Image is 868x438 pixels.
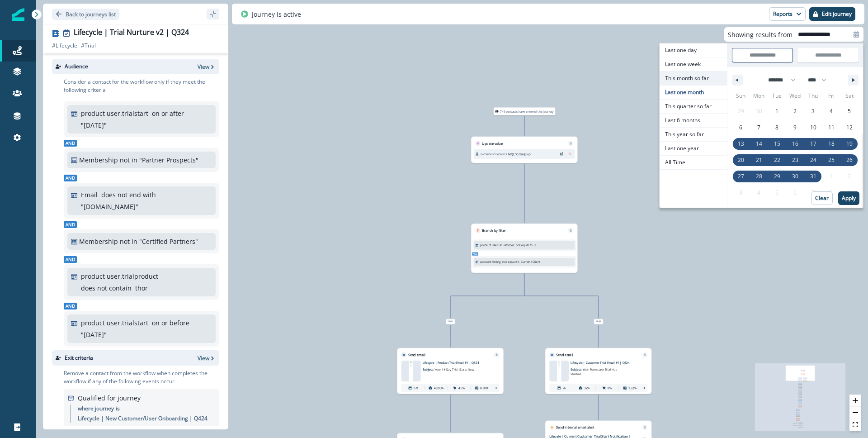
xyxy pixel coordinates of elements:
button: 18 [822,136,840,152]
p: 1 [534,243,536,248]
p: Edit journey [822,11,852,17]
button: 19 [840,136,859,152]
span: Last one week [660,57,727,71]
span: 13 [738,136,744,152]
img: Inflection [12,8,24,21]
div: False [559,319,638,324]
button: Remove [566,151,573,157]
p: Send email [556,352,573,357]
p: # Lifecycle [52,42,77,50]
button: 2 [786,103,804,119]
p: "Certified Partners" [139,237,200,246]
p: product user.trialstart [81,318,148,328]
span: Your 14-Day Trial Starts Now [434,368,474,372]
span: Last 6 months [660,114,727,127]
p: not in [120,237,137,246]
p: on or after [152,109,184,118]
p: View [198,354,209,362]
button: Last one week [660,57,727,71]
button: 21 [750,152,768,168]
button: Edit [558,151,565,157]
button: 7 [750,119,768,136]
button: Last one year [660,142,727,156]
span: 6 [739,119,742,136]
p: Current Client [521,259,541,264]
span: Wed [786,89,804,103]
span: 27 [738,168,744,185]
p: does not contain [81,283,132,293]
p: account.Rating [480,259,501,264]
span: 1 [775,103,778,119]
p: 32% [584,386,590,390]
span: 12 [846,119,853,136]
p: Audience [65,62,88,71]
span: And [64,221,77,228]
button: 12 [840,119,859,136]
button: 11 [822,119,840,136]
p: Lifecycle | Customer Trial Email #1 | Q324 [571,361,637,365]
button: Apply [838,191,859,205]
button: 15 [768,136,786,152]
span: 5 [529,152,531,156]
button: 25 [822,152,840,168]
button: This year so far [660,128,727,142]
p: does not end with [101,190,156,200]
button: 16 [786,136,804,152]
p: product user.iscustomer [480,243,514,248]
span: And [64,140,77,147]
p: 76 [563,386,566,390]
span: 2 [793,103,797,119]
p: not equal to [516,243,533,248]
p: 749 contacts have entered the journey [500,109,553,114]
p: where journey [78,405,114,413]
p: 0.89% [480,386,488,390]
span: Fri [822,89,840,103]
button: Reports [769,7,806,21]
button: Go back [52,9,119,20]
span: 29 [774,168,780,185]
p: Apply [842,195,856,201]
button: 9 [786,119,804,136]
button: This month so far [660,71,727,86]
span: 17 [810,136,816,152]
button: 28 [750,168,768,185]
button: Last one month [660,86,727,100]
button: sidebar collapse toggle [207,9,219,19]
button: 30 [786,168,804,185]
button: 26 [840,152,859,168]
button: Last 6 months [660,114,727,128]
button: View [198,354,216,362]
p: not equal to [502,259,519,264]
p: Back to journeys list [66,10,116,18]
span: 30 [792,168,798,185]
button: 1 [768,103,786,119]
p: Consider a contact for the workflow only if they meet the following criteria [64,78,219,94]
span: Thu [804,89,822,103]
p: # Trial [81,42,96,50]
span: 21 [756,152,762,168]
span: 28 [756,168,762,185]
button: zoom in [849,395,861,407]
span: True [446,319,455,324]
span: Sat [840,89,859,103]
span: MQL Scoring [508,152,526,156]
p: Send email [408,352,425,357]
button: 4 [822,103,840,119]
button: fit view [849,419,861,431]
span: This year so far [660,128,727,141]
span: 19 [846,136,853,152]
div: Send emailRemoveemail asset unavailableLifecycle | Product Trial Email #1 | Q324Subject: Your 14-... [397,348,504,394]
button: 29 [768,168,786,185]
span: 22 [774,152,780,168]
div: True [410,319,490,324]
span: 8 [775,119,778,136]
span: 16 [792,136,798,152]
p: " [DATE] " [81,120,107,130]
span: All Time [660,156,727,169]
span: 26 [846,152,853,168]
button: 8 [768,119,786,136]
span: 24 [810,152,816,168]
img: email asset unavailable [409,361,413,381]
